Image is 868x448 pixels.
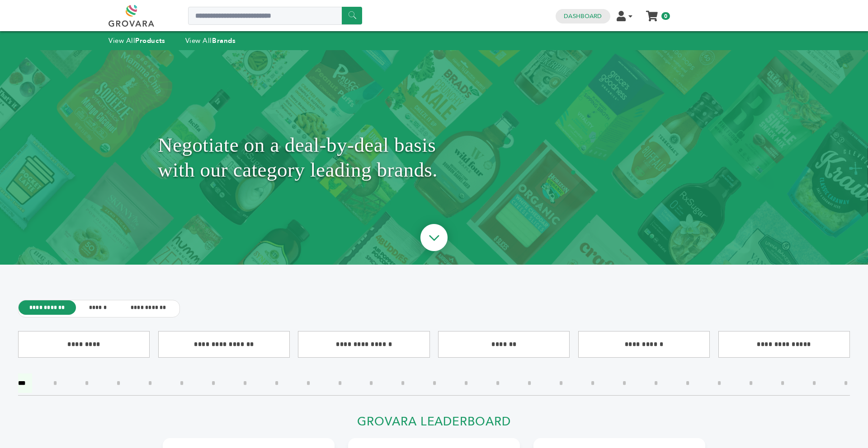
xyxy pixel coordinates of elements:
[188,7,362,25] input: Search a product or brand...
[661,12,670,20] span: 0
[135,36,165,45] strong: Products
[212,36,236,45] strong: Brands
[163,415,705,434] h2: Grovara Leaderboard
[410,215,458,263] img: ourBrandsHeroArrow.png
[185,36,236,45] a: View AllBrands
[564,12,602,20] a: Dashboard
[108,36,165,45] a: View AllProducts
[158,73,710,242] h1: Negotiate on a deal-by-deal basis with our category leading brands.
[647,8,657,18] a: My Cart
